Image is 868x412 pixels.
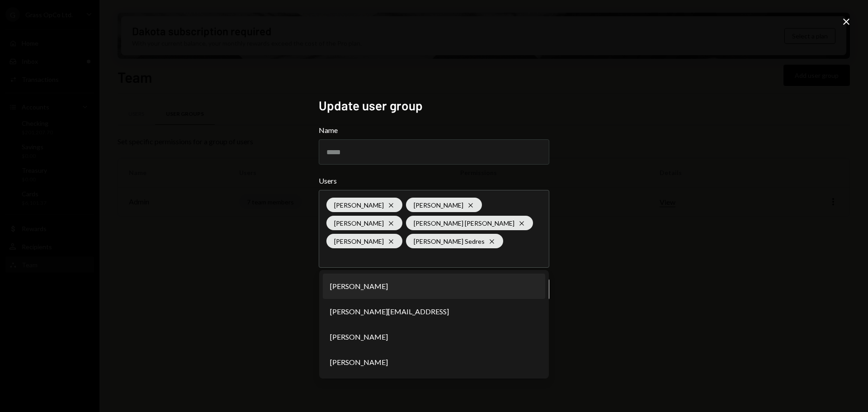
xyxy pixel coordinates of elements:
li: [PERSON_NAME][EMAIL_ADDRESS] [323,299,545,324]
div: [PERSON_NAME] [326,198,402,212]
li: [PERSON_NAME] [323,350,545,375]
div: [PERSON_NAME] [326,216,402,230]
label: Name [319,125,549,136]
div: [PERSON_NAME] Sedres [406,234,503,248]
h2: Update user group [319,97,549,114]
div: [PERSON_NAME] [406,198,482,212]
li: [PERSON_NAME] [323,324,545,350]
div: [PERSON_NAME] [326,234,402,248]
div: [PERSON_NAME] [PERSON_NAME] [406,216,533,230]
label: Users [319,175,549,186]
li: [PERSON_NAME] [323,274,545,299]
